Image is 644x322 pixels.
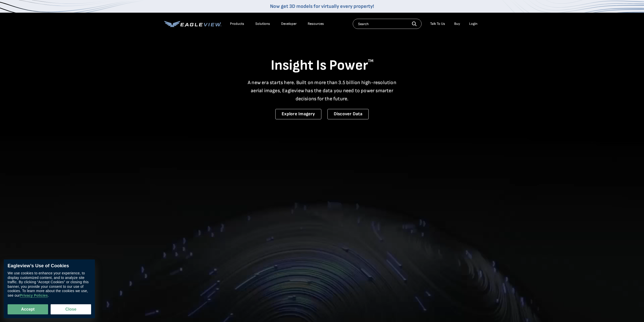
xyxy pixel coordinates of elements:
div: Eagleview’s Use of Cookies [8,263,91,269]
a: Now get 3D models for virtually every property! [270,3,374,9]
button: Close [51,304,91,314]
div: Solutions [255,22,270,26]
div: Talk To Us [430,22,445,26]
p: A new era starts here. Built on more than 3.5 billion high-resolution aerial images, Eagleview ha... [245,79,400,103]
div: Login [469,22,477,26]
div: We use cookies to enhance your experience, to display customized content, and to analyze site tra... [8,271,91,298]
a: Explore Imagery [275,109,321,119]
sup: TM [368,59,373,63]
a: Privacy Policies [20,294,48,298]
h1: Insight Is Power [164,57,480,74]
div: Products [230,22,244,26]
div: Resources [308,22,324,26]
input: Search [353,19,422,29]
a: Developer [281,22,297,26]
a: Buy [454,22,460,26]
a: Discover Data [327,109,369,119]
button: Accept [8,304,48,314]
